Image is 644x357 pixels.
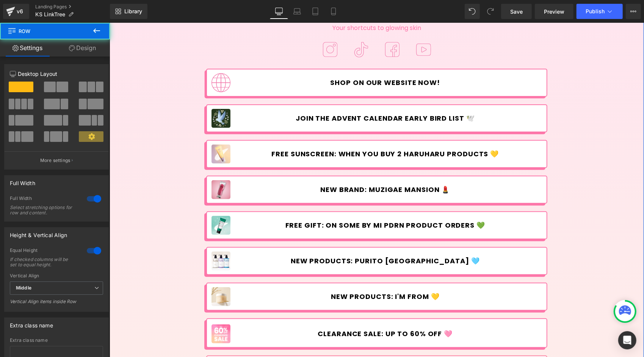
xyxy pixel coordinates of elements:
[586,8,605,14] span: Publish
[186,91,365,100] span: Join the Advent Calendar Early Bird list 🕊️
[211,163,340,171] span: NEW BRAND: MUZIGAE MANSION 💄
[40,157,71,164] p: More settings
[324,4,343,19] a: Mobile
[176,198,376,207] span: FREE GIFT: ON SOME BY MI PDRN PRODUCT ORDERS 💚
[3,4,29,19] a: v6
[270,4,288,19] a: Desktop
[130,159,433,175] a: NEW BRAND: MUZIGAE MANSION 💄
[130,230,433,246] a: NEW PRODUCTS: PURITO [GEOGRAPHIC_DATA] 🩵
[102,122,121,141] img: Early Bird List
[35,11,65,17] span: KS LinkTree
[10,70,103,78] p: Desktop Layout
[465,4,480,19] button: Undo
[130,303,433,319] a: CLEARANCE SALE: UP TO 60% OFF 🩷
[10,318,53,329] div: Extra class name
[15,6,25,16] div: v6
[16,285,31,291] b: Middle
[544,8,564,16] span: Preview
[130,88,433,104] a: Join the Advent Calendar Early Bird list 🕊️
[288,4,306,19] a: Laptop
[35,4,110,10] a: Landing Pages
[535,4,573,19] a: Preview
[10,195,79,203] div: Full Width
[306,4,324,19] a: Tablet
[102,50,121,69] img: Pink planet icon
[130,195,433,211] a: FREE GIFT: ON SOME BY MI PDRN PRODUCT ORDERS 💚
[124,8,142,15] span: Library
[618,331,636,349] div: Open Intercom Messenger
[110,4,147,19] a: New Library
[221,270,330,278] span: NEW PRODUCTS: I'M FROM 💛
[10,228,67,238] div: Height & Vertical Align
[10,338,103,343] div: Extra class name
[130,52,433,68] a: Shop on our website now!
[102,193,121,212] img: PDRN line
[5,151,108,169] button: More settings
[10,176,35,186] div: Full Width
[208,307,343,315] span: CLEARANCE SALE: UP TO 60% OFF 🩷
[483,4,498,19] button: Redo
[10,299,103,310] div: Vertical Align items inside Row
[10,273,103,278] div: Vertical Align
[162,127,389,135] span: FREE SUNSCREEN: WHEN YOU BUY 2 HARUHARU PRODUCTS 💛
[577,4,623,19] button: Publish
[102,302,121,321] img: Clearance Sale
[626,4,641,19] button: More
[102,157,121,176] img: Dear Klairs
[10,257,78,267] div: If checked columns will be set to equal height.
[221,56,331,64] span: Shop on our website now!
[10,247,79,255] div: Equal Height
[102,264,121,283] img: I'm From
[181,234,370,242] span: NEW PRODUCTS: PURITO [GEOGRAPHIC_DATA] 🩵
[97,1,438,10] p: Your shortcuts to glowing skin
[8,23,83,39] span: Row
[130,266,433,282] a: NEW PRODUCTS: I'M FROM 💛
[510,8,523,16] span: Save
[130,123,433,139] a: FREE SUNSCREEN: WHEN YOU BUY 2 HARUHARU PRODUCTS 💛
[10,205,78,215] div: Select stretching options for row and content.
[102,86,121,105] img: Early Bird List
[55,39,110,57] a: Design
[102,229,121,248] img: Purito Seoul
